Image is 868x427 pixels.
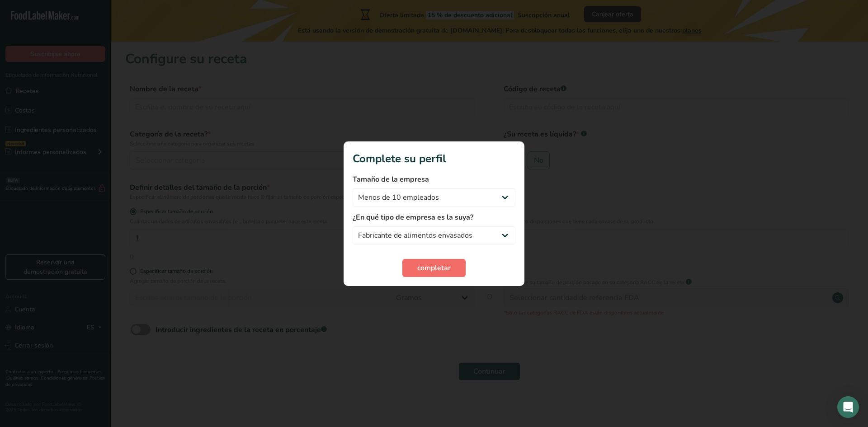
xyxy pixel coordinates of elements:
label: ¿En qué tipo de empresa es la suya? [353,212,515,223]
button: completar [402,259,466,277]
div: Open Intercom Messenger [837,396,859,418]
label: Tamaño de la empresa [353,174,515,185]
span: completar [417,263,451,273]
h1: Complete su perfil [353,150,515,167]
